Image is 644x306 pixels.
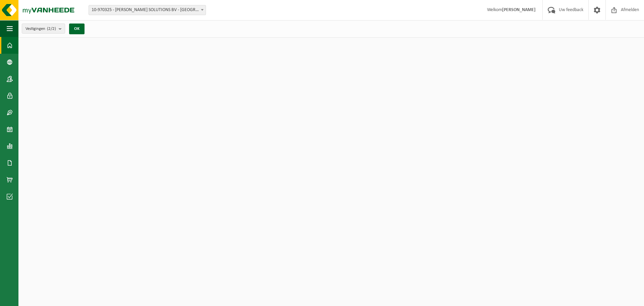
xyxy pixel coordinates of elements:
button: Vestigingen(2/2) [22,24,65,34]
span: 10-970325 - TENNANT SOLUTIONS BV - MECHELEN [89,5,206,15]
strong: [PERSON_NAME] [502,7,536,12]
span: Vestigingen [25,24,56,34]
count: (2/2) [47,27,56,31]
button: OK [69,24,85,34]
span: 10-970325 - TENNANT SOLUTIONS BV - MECHELEN [89,5,206,15]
